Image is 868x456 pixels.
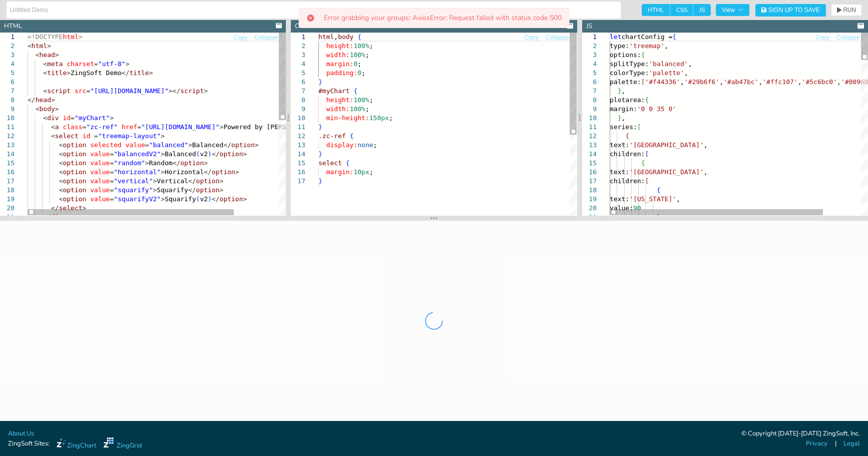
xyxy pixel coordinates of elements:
span: Balanced [165,150,196,158]
button: Collapse [836,33,860,43]
span: { [625,132,629,140]
span: } [318,78,322,86]
span: type: [610,42,629,50]
span: "utf-8" [98,60,126,68]
span: < [59,195,63,203]
span: value [90,177,110,185]
span: > [204,159,208,167]
span: '#ab47bc' [723,78,758,86]
div: 19 [582,195,597,204]
span: width: [326,105,350,113]
div: 6 [291,78,305,87]
span: v2 [200,195,208,203]
span: , [684,69,688,77]
span: "squarify" [114,186,153,194]
span: { [645,96,649,104]
span: value [90,150,110,158]
span: > [220,177,224,185]
span: option [220,195,243,203]
span: = [137,123,141,131]
span: '#29b6f6' [684,78,719,86]
span: ( [196,195,200,203]
span: colorType: [610,69,649,77]
div: 1 [291,33,305,42]
span: </ [28,96,36,104]
span: > [161,132,165,140]
span: value [126,141,145,149]
span: < [36,105,40,113]
span: select [55,132,79,140]
span: "treemap-layout" [98,132,161,140]
span: Copy [815,35,829,41]
span: 100% [354,42,369,50]
span: { [354,87,358,95]
div: 12 [582,132,597,141]
span: html [318,33,334,41]
span: id [83,132,91,140]
span: , [719,78,723,86]
span: CSS [670,4,693,16]
span: </ [188,186,196,194]
span: option [196,177,220,185]
span: a [55,123,59,131]
span: width: [326,51,350,59]
span: = [110,195,114,203]
span: </ [188,177,196,185]
button: Sign Up to Save [755,4,826,17]
span: '[US_STATE]' [629,195,676,203]
span: < [43,60,47,68]
a: About Us [8,429,34,438]
div: 16 [291,168,305,177]
span: value [90,168,110,176]
div: 16 [582,168,597,177]
span: = [83,123,87,131]
div: 20 [582,204,597,213]
span: '#f44336' [645,78,680,86]
span: option [231,141,255,149]
span: ; [369,96,373,104]
span: > [47,42,51,50]
div: 8 [291,96,305,105]
span: Collapse [546,35,569,41]
span: > [55,105,59,113]
span: "squarifyV2" [114,195,161,203]
span: ( [196,150,200,158]
div: 7 [582,87,597,96]
span: , [704,168,708,176]
span: Copy [234,35,248,41]
span: > [126,60,130,68]
span: RUN [843,7,856,13]
span: value [90,186,110,194]
div: 9 [582,105,597,114]
span: [ [645,177,649,185]
span: html [63,33,78,41]
span: .zc-ref [318,132,346,140]
span: ; [369,168,373,176]
div: 9 [291,105,305,114]
span: option [63,141,86,149]
a: Privacy [806,439,827,448]
div: 2 [291,42,305,51]
span: } [318,177,322,185]
span: , [621,87,625,95]
div: 15 [291,159,305,168]
span: Squarify [157,186,188,194]
span: chartConfig = [621,33,672,41]
span: > [55,51,59,59]
span: "horizontal" [114,168,161,176]
span: [ [645,150,649,158]
span: display: [326,141,358,149]
div: 17 [582,177,597,186]
span: meta [47,60,63,68]
span: option [220,150,243,158]
span: > [243,195,247,203]
span: HTML [642,4,670,16]
span: </ [223,141,231,149]
div: 1 [582,33,597,42]
span: ></ [169,87,180,95]
div: checkbox-group [642,4,711,16]
span: option [212,168,235,176]
span: > [220,186,224,194]
span: < [59,150,63,158]
span: < [59,177,63,185]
